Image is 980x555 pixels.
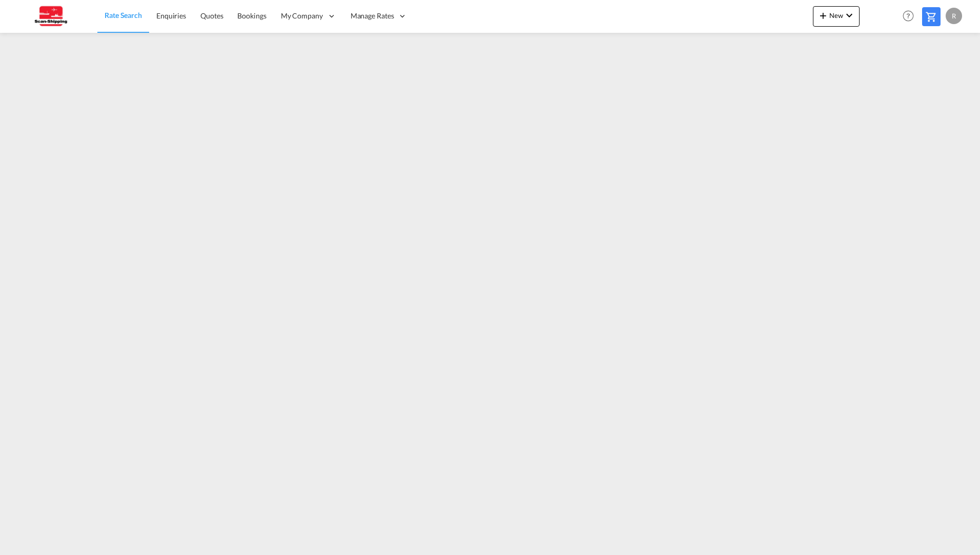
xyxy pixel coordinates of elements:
[351,11,394,21] span: Manage Rates
[813,6,860,27] button: icon-plus 400-fgNewicon-chevron-down
[200,11,223,20] span: Quotes
[156,11,186,20] span: Enquiries
[843,9,855,22] md-icon: icon-chevron-down
[946,8,962,24] div: R
[15,5,85,28] img: 123b615026f311ee80dabbd30bc9e10f.jpg
[817,11,855,19] span: New
[900,7,917,25] span: Help
[281,11,323,21] span: My Company
[237,11,266,20] span: Bookings
[105,11,142,19] span: Rate Search
[817,9,829,22] md-icon: icon-plus 400-fg
[900,7,922,26] div: Help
